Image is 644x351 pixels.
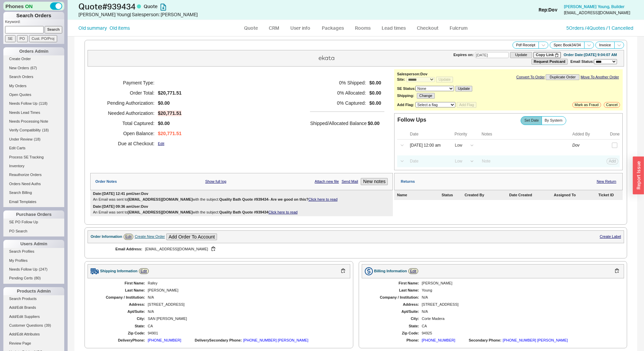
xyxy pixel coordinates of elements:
[9,267,38,271] span: Needs Follow Up
[412,22,443,34] a: Checkout
[368,331,419,335] div: Zip Code:
[148,288,343,293] div: [PERSON_NAME]
[575,103,599,107] span: Mark as Fraud
[422,309,618,314] div: N/A
[9,323,43,327] span: Customer Questions
[610,132,620,136] div: Done
[464,193,508,197] div: Created By
[3,295,64,302] a: Search Products
[570,59,594,64] span: Email Status:
[516,75,545,79] a: Convert To Order
[564,53,617,57] div: Order Date: [DATE] 9:04:07 AM
[219,197,308,201] b: Quality Bath Quote #939434- Are we good on this?
[310,88,366,98] h5: 0 % Allocated:
[572,132,603,136] div: Added By
[94,295,145,300] div: Company / Institution:
[110,25,130,31] a: Old items
[604,102,620,108] button: Cancel
[369,100,381,106] span: $0.00
[78,11,324,18] div: [PERSON_NAME] Young | Salesperson: [PERSON_NAME]
[3,82,64,90] a: My Orders
[9,155,44,159] span: Process SE Tracking
[29,35,57,42] input: Cust. PO/Proj
[148,331,343,335] div: 94901
[533,52,561,58] button: Copy Link
[454,132,477,136] div: Priority
[3,12,64,19] h1: Search Orders
[599,43,611,47] span: Invoice
[442,193,463,197] div: Status
[368,281,419,285] div: First Name:
[148,302,343,307] div: [STREET_ADDRESS]
[422,281,618,285] div: [PERSON_NAME]
[3,145,64,152] a: Edit Carts
[524,118,539,123] span: Set Date
[100,269,138,273] div: Shipping Information
[368,288,419,293] div: Last Name:
[219,210,268,214] b: Quality Bath Quote #939434
[368,121,380,126] span: $0.00
[598,193,620,197] div: Ticket ID
[503,338,568,343] div: [PHONE_NUMBER] [PERSON_NAME]
[368,295,419,300] div: Company / Institution:
[3,100,64,107] a: Needs Follow Up(118)
[3,210,64,219] div: Purchase Orders
[3,248,64,255] a: Search Profiles
[205,179,226,184] a: Show full log
[158,142,164,146] a: Edit
[377,22,411,34] a: Lead times
[99,118,154,128] h5: Total Captured:
[317,22,349,34] a: Packages
[422,295,618,300] div: N/A
[239,22,263,34] a: Quote
[30,66,37,70] span: ( 67 )
[350,22,375,34] a: Rooms
[368,324,419,328] div: State:
[34,276,41,280] span: ( 80 )
[93,204,148,209] div: Date: [DATE] 09:36 am User: Dov
[397,77,405,81] b: Site:
[148,295,343,300] div: N/A
[445,22,472,34] a: Fulcrum
[3,47,64,55] div: Orders Admin
[3,266,64,273] a: Needs Follow Up(247)
[3,91,64,98] a: Open Quotes
[410,132,450,136] div: Date
[9,276,33,280] span: Pending Certs
[539,6,557,13] div: Rep: Dov
[606,103,618,107] span: Cancel
[285,22,315,34] a: User info
[9,137,32,141] span: Under Review
[3,257,64,264] a: My Profiles
[94,288,145,293] div: Last Name:
[158,110,182,116] span: $20,771.51
[3,219,64,226] a: SE PO Follow Up
[422,288,618,293] div: Young
[3,240,64,248] div: Users Admin
[25,3,33,10] span: ON
[455,86,472,92] button: Update
[3,189,64,196] a: Search Billing
[369,80,381,86] span: $0.00
[564,4,625,9] span: [PERSON_NAME] Young , Builder
[148,324,343,328] div: CA
[566,25,633,31] a: 5Orders /4Quotes /1 Cancelled
[422,338,455,343] div: [PHONE_NUMBER]
[34,137,41,141] span: ( 18 )
[166,233,217,241] button: Add Order To Account
[148,338,181,343] div: [PHONE_NUMBER]
[128,210,193,214] b: [EMAIL_ADDRESS][DOMAIN_NAME]
[148,281,343,285] div: Rafey
[148,317,343,321] div: SAN [PERSON_NAME]
[422,324,618,328] div: CA
[341,179,358,184] a: Send Mail
[609,159,616,164] span: Add
[422,302,618,307] div: [STREET_ADDRESS]
[510,52,532,58] button: Update
[408,268,418,274] a: Edit
[5,19,64,26] p: Keyword:
[94,338,145,343] div: Delivery Phone:
[99,98,154,108] h5: Pending Authorization:
[554,193,597,197] div: Assigned To
[158,131,182,136] span: $20,771.51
